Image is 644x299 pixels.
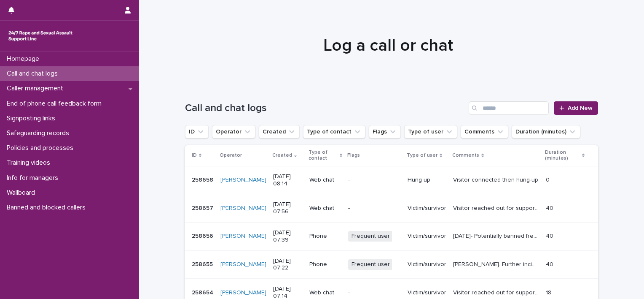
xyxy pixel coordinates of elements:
p: Info for managers [3,174,65,182]
p: 258654 [192,288,215,296]
tr: 258657258657 [PERSON_NAME] [DATE] 07:56Web chat-Victim/survivorVisitor reached out for support, h... [185,194,598,223]
p: 258658 [192,175,215,184]
p: Type of contact [309,148,338,163]
button: Type of user [404,125,457,139]
p: Comments [452,151,479,160]
p: Signposting links [3,114,62,122]
p: 258656 [192,231,215,240]
a: [PERSON_NAME] [220,177,266,184]
p: Policies and processes [3,144,80,152]
p: Hung up [408,177,446,184]
p: Victim/survivor [408,233,446,240]
tr: 258656258656 [PERSON_NAME] [DATE] 07:39PhoneFrequent userVictim/survivor[DATE]- Potentially banne... [185,222,598,250]
p: [DATE] 07:22 [273,258,303,272]
p: - [348,205,401,212]
button: Duration (minutes) [512,125,580,139]
p: Victim/survivor [408,289,446,296]
a: [PERSON_NAME] [220,233,266,240]
a: [PERSON_NAME] [220,205,266,212]
p: 18 [546,288,553,296]
p: 0 [546,175,551,184]
p: Web chat [309,205,341,212]
button: Flags [369,125,401,139]
p: Victim/survivor [408,261,446,268]
p: Safeguarding records [3,129,76,137]
a: [PERSON_NAME] [220,289,266,296]
p: Banned and blocked callers [3,204,92,212]
p: 40 [546,259,555,268]
p: 40 [546,203,555,212]
button: Operator [212,125,255,139]
p: ID [192,151,197,160]
p: Created [272,151,292,160]
p: Duration (minutes) [545,148,580,163]
h1: Call and chat logs [185,102,465,114]
p: [DATE] 07:39 [273,229,303,244]
p: Web chat [309,177,341,184]
p: Paula. Further incident at the weekend. reported but police took minimal info. Will be visited by... [453,259,541,268]
p: Wallboard [3,189,42,197]
h1: Log a call or chat [182,35,595,56]
span: Frequent user [348,231,393,242]
span: Frequent user [348,259,393,270]
p: Call and chat logs [3,70,64,78]
p: Victim/survivor [408,205,446,212]
button: Comments [461,125,508,139]
p: [DATE] 07:56 [273,201,303,215]
button: Created [259,125,300,139]
p: Visitor connected then hung-up [453,175,540,184]
button: Type of contact [303,125,365,139]
p: - [348,289,401,296]
p: 40 [546,231,555,240]
p: Web chat [309,289,341,296]
p: 258655 [192,259,215,268]
a: Add New [554,101,598,115]
p: Flags [347,151,360,160]
p: - [348,177,401,184]
p: Operator [220,151,242,160]
p: End of phone call feedback form [3,100,108,108]
p: Phone [309,233,341,240]
input: Search [469,101,549,115]
p: Caller management [3,84,70,92]
p: 12/8/2025- Potentially banned frequent user Rachel. Was not 100% sure so haven't tagged it. Phras... [453,231,541,240]
tr: 258658258658 [PERSON_NAME] [DATE] 08:14Web chat-Hung upVisitor connected then hung-upVisitor conn... [185,166,598,194]
tr: 258655258655 [PERSON_NAME] [DATE] 07:22PhoneFrequent userVictim/survivor[PERSON_NAME]. Further in... [185,250,598,279]
button: ID [185,125,209,139]
p: Training videos [3,159,57,167]
p: 258657 [192,203,215,212]
img: rhQMoQhaT3yELyF149Cw [7,27,74,44]
p: Phone [309,261,341,268]
p: Visitor reached out for support, having a panic attack, did some breathing exercises on chat, sha... [453,203,541,212]
a: [PERSON_NAME] [220,261,266,268]
p: Homepage [3,55,46,63]
p: [DATE] 08:14 [273,173,303,188]
p: Type of user [407,151,437,160]
span: Add New [568,105,593,111]
p: Visitor reached out for support and to talk about their reaction to something that happened some ... [453,288,541,296]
